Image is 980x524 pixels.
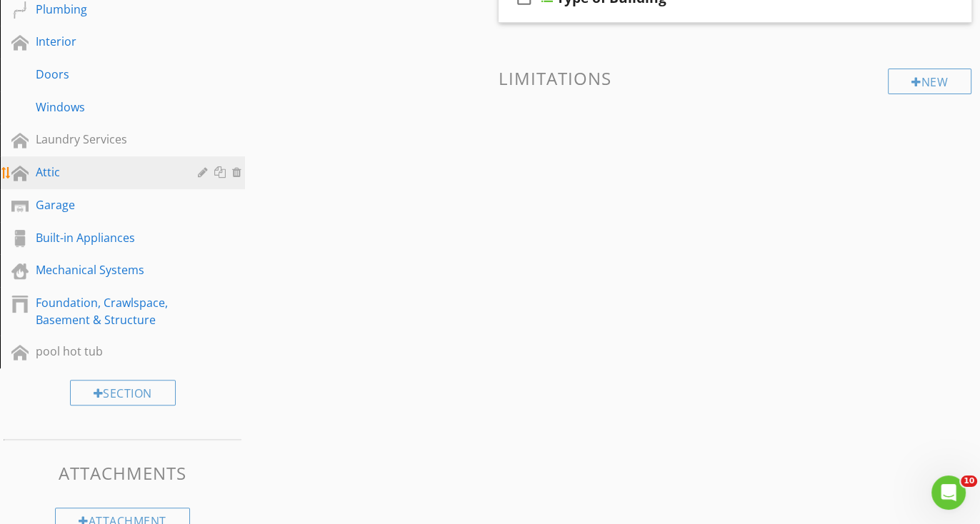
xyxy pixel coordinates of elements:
[931,475,966,510] iframe: Intercom live chat
[36,343,177,360] div: pool hot tub
[36,99,177,116] div: Windows
[36,33,177,50] div: Interior
[36,131,177,148] div: Laundry Services
[961,475,977,487] span: 10
[36,261,177,278] div: Mechanical Systems
[36,196,177,213] div: Garage
[36,229,177,246] div: Built-in Appliances
[499,69,971,88] h3: Limitations
[70,380,176,405] div: Section
[36,294,177,328] div: Foundation, Crawlspace, Basement & Structure
[888,69,971,94] div: New
[36,163,177,181] div: Attic
[36,1,177,18] div: Plumbing
[36,66,177,83] div: Doors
